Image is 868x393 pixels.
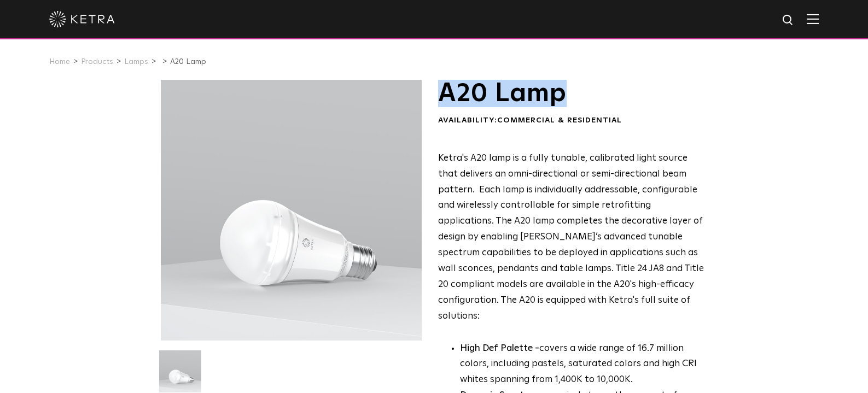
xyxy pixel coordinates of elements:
strong: High Def Palette - [460,344,539,353]
span: Ketra's A20 lamp is a fully tunable, calibrated light source that delivers an omni-directional or... [438,154,704,321]
img: Hamburger%20Nav.svg [807,14,819,24]
p: covers a wide range of 16.7 million colors, including pastels, saturated colors and high CRI whit... [460,341,704,389]
a: A20 Lamp [170,58,206,66]
div: Availability: [438,115,704,126]
span: Commercial & Residential [497,116,622,124]
img: ketra-logo-2019-white [49,11,115,27]
a: Home [49,58,70,66]
a: Lamps [124,58,148,66]
a: Products [81,58,113,66]
h1: A20 Lamp [438,80,704,107]
img: search icon [782,14,795,27]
